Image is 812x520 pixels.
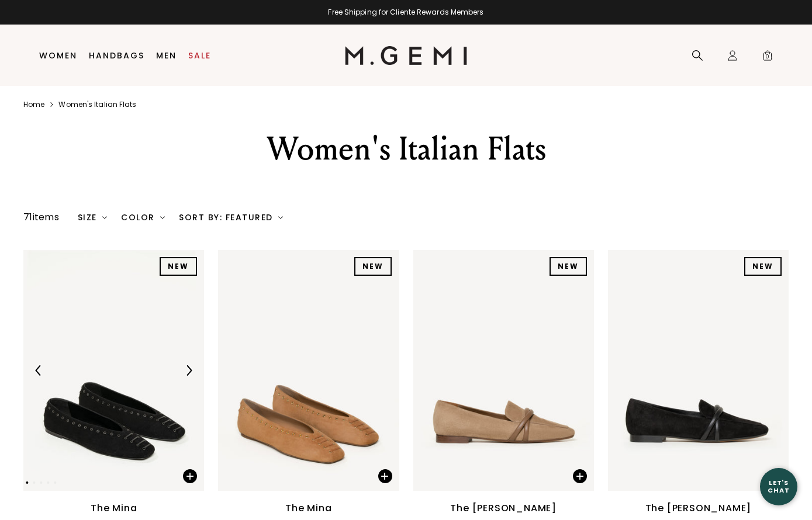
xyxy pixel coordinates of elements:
a: Men [156,51,177,60]
a: Women [39,51,77,60]
img: The Mina [204,250,385,491]
img: The Mina [399,250,579,491]
a: Women's italian flats [58,100,136,109]
img: Previous Arrow [33,365,44,376]
div: NEW [354,257,392,276]
div: Color [121,213,165,222]
img: The Mina [23,250,204,491]
img: chevron-down.svg [160,215,165,220]
img: The Brenda [608,250,789,491]
div: Sort By: Featured [179,213,283,222]
div: Women's Italian Flats [189,128,623,170]
img: chevron-down.svg [102,215,107,220]
img: M.Gemi [345,46,467,65]
div: 71 items [23,210,59,224]
a: Home [23,100,44,109]
div: NEW [160,257,197,276]
div: Size [78,213,108,222]
div: The Mina [91,501,137,515]
img: Next Arrow [184,365,194,376]
img: The Brenda [594,250,775,491]
div: Let's Chat [760,479,797,494]
div: The [PERSON_NAME] [645,501,752,515]
img: The Mina [218,250,399,491]
img: chevron-down.svg [278,215,283,220]
div: NEW [550,257,587,276]
div: The [PERSON_NAME] [450,501,557,515]
span: 0 [762,52,773,64]
div: NEW [744,257,782,276]
a: Handbags [89,51,144,60]
a: Sale [188,51,211,60]
div: The Mina [285,501,331,515]
img: The Brenda [413,250,594,491]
